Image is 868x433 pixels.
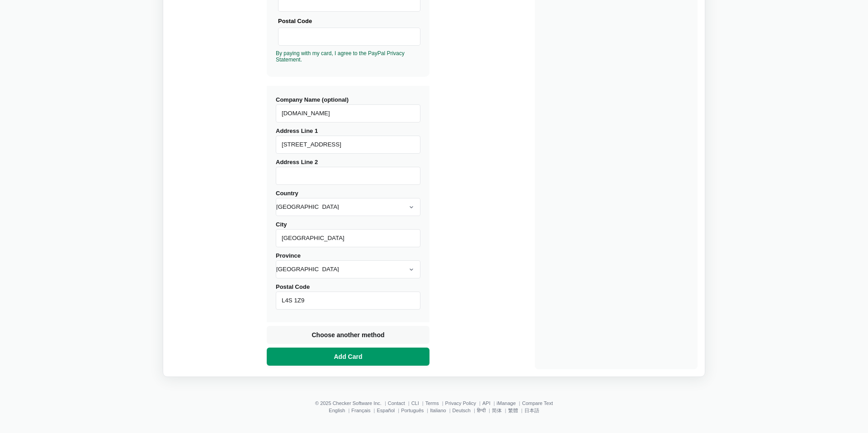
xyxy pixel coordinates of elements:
select: Province [276,260,420,278]
a: Português [401,408,424,413]
a: Contact [388,400,405,406]
span: Choose another method [310,330,386,339]
a: 日本語 [524,408,539,413]
a: Compare Text [522,400,553,406]
label: Province [276,252,420,278]
a: Italiano [430,408,446,413]
li: © 2025 Checker Software Inc. [315,400,388,406]
label: Address Line 1 [276,127,420,154]
label: Country [276,190,420,216]
input: Address Line 2 [276,167,420,185]
a: Privacy Policy [445,400,476,406]
a: 繁體 [508,408,518,413]
div: Postal Code [278,16,420,26]
a: Terms [425,400,439,406]
a: Français [351,408,370,413]
label: Company Name (optional) [276,96,420,122]
a: हिन्दी [477,408,486,413]
input: City [276,229,420,247]
a: 简体 [492,408,502,413]
a: Español [377,408,395,413]
label: City [276,221,420,247]
input: Company Name (optional) [276,104,420,122]
input: Address Line 1 [276,136,420,154]
button: Choose another method [267,326,429,344]
button: Add Card [267,348,429,366]
iframe: Secure Credit Card Frame - Postal Code [282,28,416,45]
a: By paying with my card, I agree to the PayPal Privacy Statement. [276,50,405,63]
input: Postal Code [276,292,420,310]
a: CLI [411,400,419,406]
select: Country [276,198,420,216]
a: English [329,408,345,413]
label: Address Line 2 [276,159,420,185]
a: iManage [497,400,516,406]
a: API [482,400,491,406]
span: Add Card [332,352,364,361]
a: Deutsch [453,408,471,413]
label: Postal Code [276,283,420,310]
